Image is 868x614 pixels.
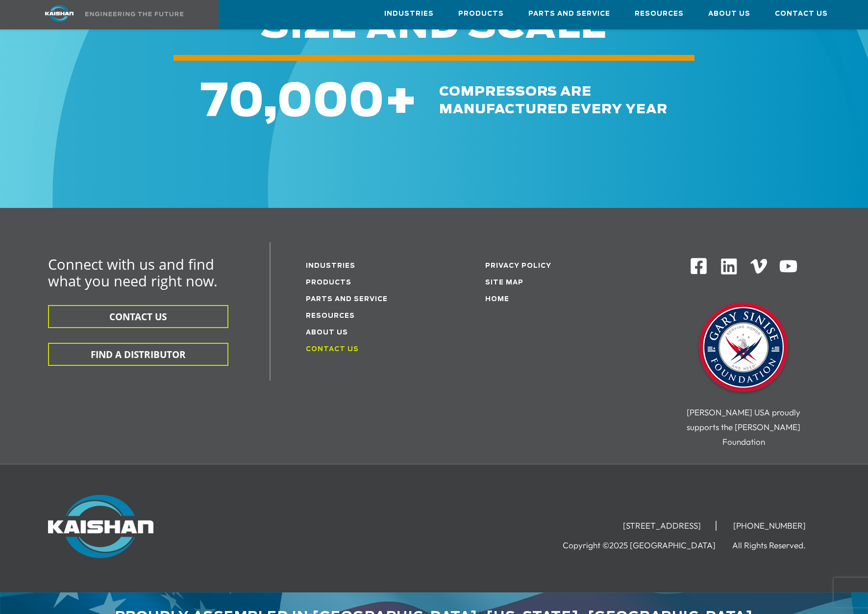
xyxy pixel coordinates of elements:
a: Contact Us [775,0,828,27]
span: Industries [384,8,434,20]
li: All Rights Reserved. [732,540,820,550]
img: Youtube [779,257,798,276]
img: Vimeo [750,259,767,273]
a: Parts and service [306,296,388,303]
li: Copyright ©2025 [GEOGRAPHIC_DATA] [563,540,730,550]
span: Products [458,8,504,20]
a: Industries [384,0,434,27]
button: CONTACT US [48,305,228,328]
a: Site Map [485,280,523,286]
a: Resources [306,313,355,319]
span: Resources [635,8,684,20]
li: [PHONE_NUMBER] [719,521,820,531]
span: About Us [708,8,750,20]
button: FIND A DISTRIBUTOR [48,343,228,366]
img: Engineering the future [85,12,183,16]
a: Privacy Policy [485,263,551,269]
a: Contact Us [306,346,359,353]
a: About Us [306,330,348,336]
img: Facebook [690,257,708,275]
a: Resources [635,0,684,27]
a: About Us [708,0,750,27]
span: Connect with us and find what you need right now. [48,255,218,290]
img: Kaishan [48,495,153,559]
img: kaishan logo [23,5,96,22]
span: Contact Us [775,8,828,20]
img: Linkedin [719,257,739,276]
span: Parts and Service [528,8,610,20]
span: compressors are manufactured every year [439,85,668,116]
li: [STREET_ADDRESS] [608,521,717,531]
a: Home [485,296,509,303]
span: [PERSON_NAME] USA proudly supports the [PERSON_NAME] Foundation [687,407,800,447]
img: Gary Sinise Foundation [694,300,793,398]
a: Products [306,280,351,286]
a: Products [458,0,504,27]
a: Parts and Service [528,0,610,27]
span: 70,000 [200,80,384,125]
a: Industries [306,263,355,269]
span: + [384,80,418,125]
